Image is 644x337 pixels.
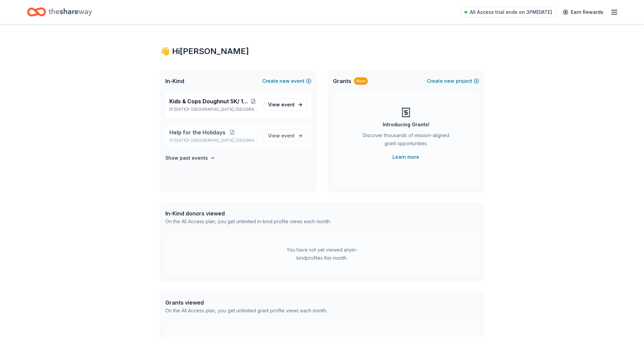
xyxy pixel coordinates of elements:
span: Help for the Holidays [169,128,225,136]
a: View event [264,130,307,142]
button: Createnewevent [262,77,311,85]
div: Discover thousands of mission-aligned grant opportunities. [360,131,452,150]
div: On the All Access plan, you get unlimited in-kind profile views each month. [165,217,331,226]
span: [GEOGRAPHIC_DATA], [GEOGRAPHIC_DATA] [191,107,258,112]
h4: Show past events [165,154,208,162]
p: [DATE] • [169,138,258,143]
a: Earn Rewards [559,6,607,18]
span: Kids & Cops Doughnut 5K/ 1 Mile Fun Walk [169,97,248,105]
div: Grants viewed [165,299,327,307]
span: View [268,101,295,109]
a: Learn more [392,153,419,161]
span: [GEOGRAPHIC_DATA], [GEOGRAPHIC_DATA] [191,138,258,143]
p: [DATE] • [169,107,258,112]
a: Home [27,4,92,20]
span: All Access trial ends on 3PM[DATE] [470,8,552,16]
span: new [444,77,454,85]
span: View [268,132,295,140]
div: You have not yet viewed any in-kind profiles this month. [280,246,364,262]
div: On the All Access plan, you get unlimited grant profile views each month. [165,307,327,315]
div: 👋 Hi [PERSON_NAME] [160,46,484,57]
a: View event [264,99,307,111]
a: All Access trial ends on 3PM[DATE] [460,7,556,18]
span: event [281,102,295,107]
div: In-Kind donors viewed [165,209,331,217]
div: Introducing Grants! [383,121,429,129]
span: Grants [333,77,351,85]
button: Show past events [165,154,215,162]
span: event [281,133,295,138]
span: new [280,77,290,85]
button: Createnewproject [427,77,479,85]
span: In-Kind [165,77,184,85]
div: New [354,77,368,85]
